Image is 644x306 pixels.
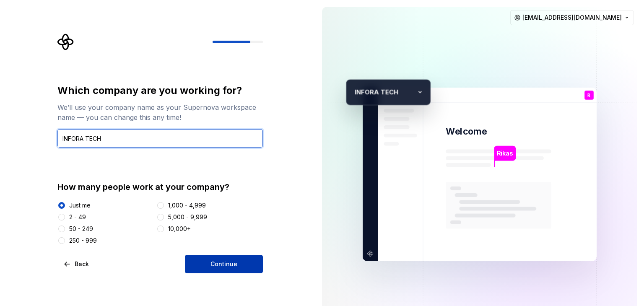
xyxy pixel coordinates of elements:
div: Which company are you working for? [57,84,263,97]
div: 5,000 - 9,999 [168,213,207,221]
button: Continue [185,255,263,273]
div: 10,000+ [168,225,191,233]
button: [EMAIL_ADDRESS][DOMAIN_NAME] [510,10,634,25]
p: NFORA TECH [356,87,413,97]
div: 250 - 999 [69,236,97,245]
input: Company name [57,129,263,148]
p: Welcome [446,125,487,137]
p: I [350,87,356,97]
button: Back [57,255,96,273]
svg: Supernova Logo [57,34,74,50]
div: 1,000 - 4,999 [168,201,206,210]
p: R [587,93,590,98]
div: 2 - 49 [69,213,86,221]
span: Back [75,260,89,268]
div: We’ll use your company name as your Supernova workspace name — you can change this any time! [57,102,263,122]
span: [EMAIL_ADDRESS][DOMAIN_NAME] [522,13,622,22]
span: Continue [210,260,237,268]
div: 50 - 249 [69,225,93,233]
div: Just me [69,201,91,210]
div: How many people work at your company? [57,181,263,193]
p: Rikas [497,149,513,158]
